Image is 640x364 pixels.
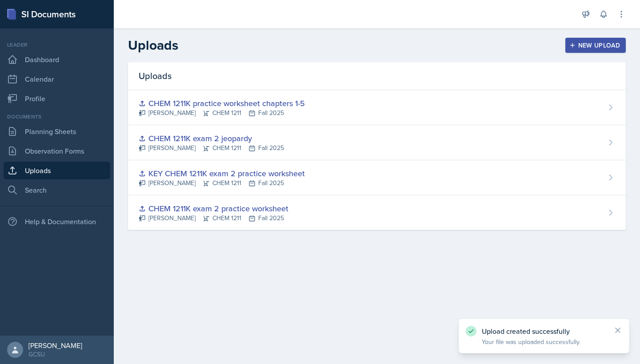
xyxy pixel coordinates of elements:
[4,213,110,230] div: Help & Documentation
[4,142,110,160] a: Observation Forms
[28,341,82,350] div: [PERSON_NAME]
[139,108,305,118] div: [PERSON_NAME] CHEM 1211 Fall 2025
[139,143,284,153] div: [PERSON_NAME] CHEM 1211 Fall 2025
[139,97,305,109] div: CHEM 1211K practice worksheet chapters 1-5
[571,42,620,49] div: New Upload
[565,38,626,53] button: New Upload
[139,202,288,214] div: CHEM 1211K exam 2 practice worksheet
[139,178,305,188] div: [PERSON_NAME] CHEM 1211 Fall 2025
[128,125,626,160] a: CHEM 1211K exam 2 jeopardy [PERSON_NAME]CHEM 1211Fall 2025
[4,162,110,179] a: Uploads
[4,113,110,121] div: Documents
[28,350,82,359] div: GCSU
[139,167,305,179] div: KEY CHEM 1211K exam 2 practice worksheet
[4,90,110,107] a: Profile
[482,327,606,336] p: Upload created successfully
[4,51,110,68] a: Dashboard
[128,160,626,195] a: KEY CHEM 1211K exam 2 practice worksheet [PERSON_NAME]CHEM 1211Fall 2025
[4,70,110,88] a: Calendar
[4,181,110,199] a: Search
[139,132,284,144] div: CHEM 1211K exam 2 jeopardy
[482,337,606,346] p: Your file was uploaded successfully.
[4,123,110,140] a: Planning Sheets
[128,90,626,125] a: CHEM 1211K practice worksheet chapters 1-5 [PERSON_NAME]CHEM 1211Fall 2025
[4,41,110,49] div: Leader
[128,62,626,90] div: Uploads
[139,214,288,223] div: [PERSON_NAME] CHEM 1211 Fall 2025
[128,37,178,53] h2: Uploads
[128,195,626,230] a: CHEM 1211K exam 2 practice worksheet [PERSON_NAME]CHEM 1211Fall 2025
